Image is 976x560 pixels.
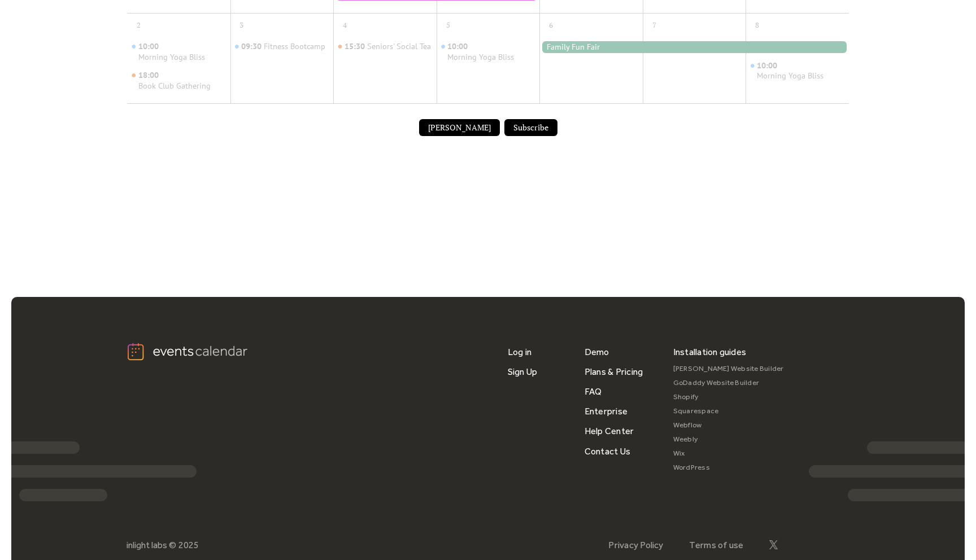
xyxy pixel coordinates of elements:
div: 2025 [178,540,199,550]
div: Installation guides [673,342,747,362]
a: Terms of use [689,540,744,550]
a: Demo [585,342,609,362]
a: Contact Us [585,441,630,461]
a: GoDaddy Website Builder [673,376,784,390]
a: Privacy Policy [608,540,663,550]
a: Webflow [673,418,784,432]
a: Sign Up [508,362,538,382]
a: Wix [673,447,784,461]
div: inlight labs © [127,540,176,550]
a: WordPress [673,461,784,475]
a: Enterprise [585,401,628,421]
a: [PERSON_NAME] Website Builder [673,362,784,376]
a: Plans & Pricing [585,362,643,382]
a: Weebly [673,432,784,447]
a: Squarespace [673,404,784,418]
a: Shopify [673,390,784,404]
a: FAQ [585,382,602,401]
a: Help Center [585,421,634,441]
a: Log in [508,342,531,362]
